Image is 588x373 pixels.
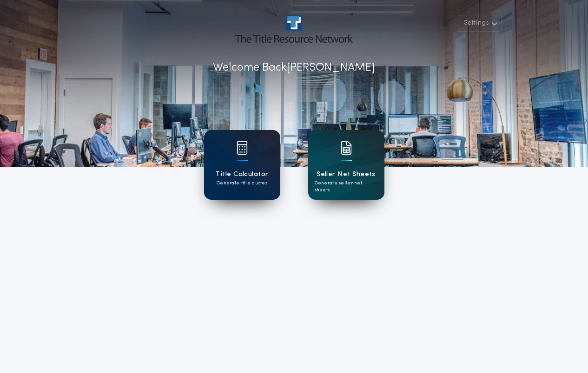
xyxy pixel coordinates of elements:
a: card iconTitle CalculatorGenerate title quotes [204,130,280,200]
h1: Title Calculator [215,169,268,180]
p: Welcome Back [PERSON_NAME] [213,59,375,76]
img: card icon [237,141,248,155]
p: Generate seller net sheets [315,180,378,194]
h1: Seller Net Sheets [317,169,376,180]
img: card icon [341,141,352,155]
button: Settings [458,15,502,32]
img: account-logo [235,15,352,43]
p: Generate title quotes [217,180,267,187]
a: card iconSeller Net SheetsGenerate seller net sheets [308,130,384,200]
